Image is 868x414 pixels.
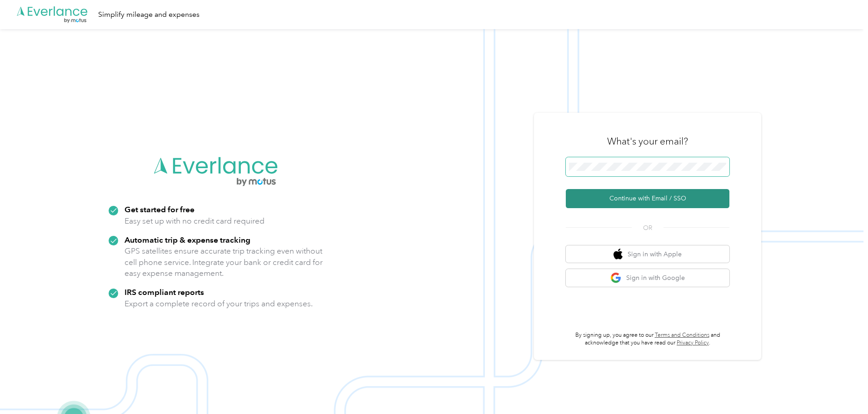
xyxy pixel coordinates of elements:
[98,9,200,20] div: Simplify mileage and expenses
[610,272,622,284] img: google logo
[566,331,729,347] p: By signing up, you agree to our and acknowledge that you have read our .
[125,215,264,227] p: Easy set up with no credit card required
[655,332,709,339] a: Terms and Conditions
[677,339,709,346] a: Privacy Policy
[125,287,204,297] strong: IRS compliant reports
[125,245,323,279] p: GPS satellites ensure accurate trip tracking even without cell phone service. Integrate your bank...
[566,269,729,287] button: google logoSign in with Google
[614,249,623,260] img: apple logo
[632,223,663,233] span: OR
[125,235,250,244] strong: Automatic trip & expense tracking
[125,205,195,214] strong: Get started for free
[607,135,688,148] h3: What's your email?
[566,245,729,263] button: apple logoSign in with Apple
[566,189,729,208] button: Continue with Email / SSO
[125,298,313,309] p: Export a complete record of your trips and expenses.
